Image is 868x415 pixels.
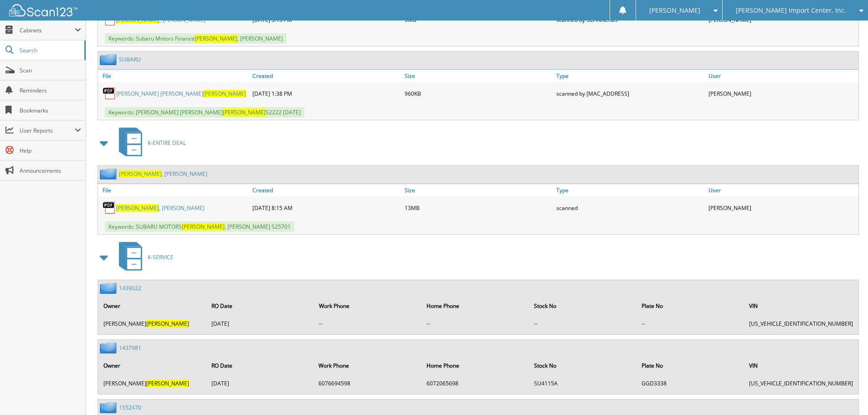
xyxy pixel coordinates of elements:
td: 6076694598 [314,376,421,391]
a: 1552470 [119,404,141,411]
img: PDF.png [103,201,116,215]
span: Cabinets [20,26,75,34]
span: [PERSON_NAME] [182,223,225,231]
th: Owner [99,356,206,375]
span: Scan [20,67,81,74]
span: K-SERVICE [148,253,174,261]
span: [PERSON_NAME] Import Center, Inc. [736,8,846,13]
td: [US_VEHICLE_IDENTIFICATION_NUMBER] [745,316,858,331]
div: [PERSON_NAME] [706,199,858,217]
span: K-ENTIRE DEAL [148,139,186,147]
span: Keywords: Subaru Motors Finance , [PERSON_NAME] [105,33,287,44]
td: [US_VEHICLE_IDENTIFICATION_NUMBER] [745,376,858,391]
a: [PERSON_NAME] [PERSON_NAME][PERSON_NAME] [116,90,246,97]
a: 1439022 [119,284,141,292]
th: Home Phone [422,297,529,315]
img: PDF.png [103,87,116,100]
span: [PERSON_NAME] [146,379,189,387]
img: scan123-logo-white.svg [9,4,77,16]
a: User [706,70,858,82]
span: Help [20,147,81,154]
a: Type [554,70,706,82]
td: [PERSON_NAME] [99,316,206,331]
div: 960KB [402,84,555,102]
a: Created [250,70,402,82]
td: SU4115A [529,376,636,391]
th: Plate No [637,297,744,315]
th: Work Phone [314,356,421,375]
a: K-ENTIRE DEAL [113,125,186,161]
a: 1437981 [119,344,141,352]
a: File [98,70,250,82]
a: Size [402,184,555,196]
th: RO Date [207,356,313,375]
td: [DATE] [207,376,313,391]
div: scanned [554,199,706,217]
img: folder2.png [100,168,119,179]
a: SUBARU [119,56,141,63]
th: Stock No [529,297,636,315]
td: [PERSON_NAME] [99,376,206,391]
span: [PERSON_NAME] [195,35,237,42]
div: [DATE] 8:15 AM [250,199,402,217]
div: [PERSON_NAME] [706,84,858,102]
td: -- [422,316,529,331]
a: [PERSON_NAME], [PERSON_NAME] [119,170,207,178]
div: 13MB [402,199,555,217]
td: -- [637,316,744,331]
a: [PERSON_NAME], [PERSON_NAME] [116,204,205,212]
td: -- [529,316,636,331]
img: folder2.png [100,282,119,294]
td: GGD3338 [637,376,744,391]
img: folder2.png [100,402,119,413]
span: [PERSON_NAME] [146,320,189,328]
img: folder2.png [100,342,119,354]
img: folder2.png [100,54,119,65]
span: [PERSON_NAME] [203,90,246,97]
div: [DATE] 1:38 PM [250,84,402,102]
th: VIN [745,356,858,375]
th: VIN [745,297,858,315]
th: Owner [99,297,206,315]
span: [PERSON_NAME] [223,108,266,116]
span: Reminders [20,87,81,94]
th: Plate No [637,356,744,375]
td: [DATE] [207,316,313,331]
th: RO Date [207,297,313,315]
span: User Reports [20,127,75,134]
span: [PERSON_NAME] [116,204,159,212]
span: Keywords: SUBARU MOTORS , [PERSON_NAME] S25701 [105,221,294,232]
span: [PERSON_NAME] [649,8,700,13]
div: scanned by [MAC_ADDRESS] [554,84,706,102]
span: [PERSON_NAME] [119,170,162,178]
a: K-SERVICE [113,239,174,275]
a: File [98,184,250,196]
span: Search [20,46,80,54]
a: User [706,184,858,196]
span: Keywords: [PERSON_NAME] [PERSON_NAME] S2222 [DATE] [105,107,304,118]
span: Announcements [20,167,81,174]
td: 6072065698 [422,376,529,391]
th: Home Phone [422,356,529,375]
span: Bookmarks [20,107,81,114]
th: Work Phone [314,297,421,315]
a: Size [402,70,555,82]
a: Type [554,184,706,196]
th: Stock No [529,356,636,375]
a: Created [250,184,402,196]
td: -- [314,316,421,331]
